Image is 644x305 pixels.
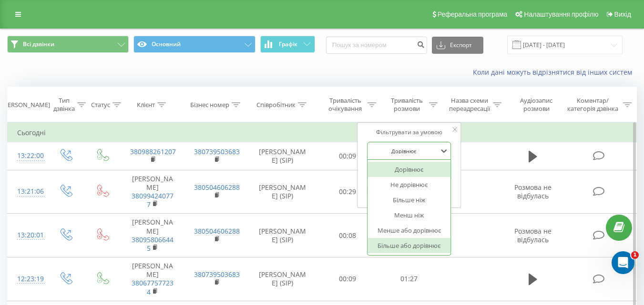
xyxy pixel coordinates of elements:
button: Всі дзвінки [7,36,129,53]
div: Більше або дорівнює [368,238,450,253]
span: Всі дзвінки [23,40,54,48]
span: Реферальна програма [438,10,508,18]
td: [PERSON_NAME] (SIP) [248,170,317,214]
div: Тривалість розмови [387,97,427,113]
div: [PERSON_NAME] [2,101,50,109]
div: Співробітник [256,101,296,109]
a: 380739503683 [194,270,240,279]
td: [PERSON_NAME] (SIP) [248,142,317,170]
a: 380958066445 [132,235,174,253]
div: Більше ніж [368,192,450,207]
a: 380994240777 [132,191,174,209]
td: 00:29 [317,170,378,214]
div: Тривалість очікування [326,97,365,113]
td: [PERSON_NAME] [121,257,184,301]
span: Вихід [614,10,631,18]
td: Сьогодні [8,123,637,142]
div: Коментар/категорія дзвінка [565,97,621,113]
div: Назва схеми переадресації [449,97,491,113]
iframe: Intercom live chat [612,251,634,274]
div: 13:20:01 [17,226,37,245]
div: 12:23:19 [17,270,37,288]
div: Не дорівнює [368,177,450,192]
a: 380504606288 [194,226,240,236]
button: Основний [133,36,255,53]
a: 380677577234 [132,278,174,296]
button: Графік [260,36,315,53]
div: Аудіозапис розмови [512,97,561,113]
div: Статус [91,101,110,109]
div: Бізнес номер [190,101,229,109]
div: Менш ніж [368,207,450,223]
td: 00:08 [317,214,378,257]
td: 01:27 [378,257,440,301]
div: Менше або дорівнює [368,223,450,238]
span: Розмова не відбулась [514,226,552,244]
div: Тип дзвінка [53,97,75,113]
td: 00:09 [317,142,378,170]
td: [PERSON_NAME] (SIP) [248,214,317,257]
td: [PERSON_NAME] (SIP) [248,257,317,301]
td: [PERSON_NAME] [121,170,184,214]
td: [PERSON_NAME] [121,214,184,257]
span: Розмова не відбулась [514,183,552,200]
input: Пошук за номером [326,37,427,54]
div: Фільтрувати за умовою [367,128,451,137]
a: 380739503683 [194,147,240,156]
div: Дорівнює [368,162,450,177]
a: 380988261207 [130,147,176,156]
div: 13:21:06 [17,182,37,201]
td: 00:09 [317,257,378,301]
div: 13:22:00 [17,147,37,165]
a: 380504606288 [194,183,240,192]
span: 1 [631,251,639,259]
span: Налаштування профілю [524,10,598,18]
div: Клієнт [137,101,155,109]
a: Коли дані можуть відрізнятися вiд інших систем [473,68,637,77]
button: Експорт [432,37,483,54]
span: Графік [279,41,297,48]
